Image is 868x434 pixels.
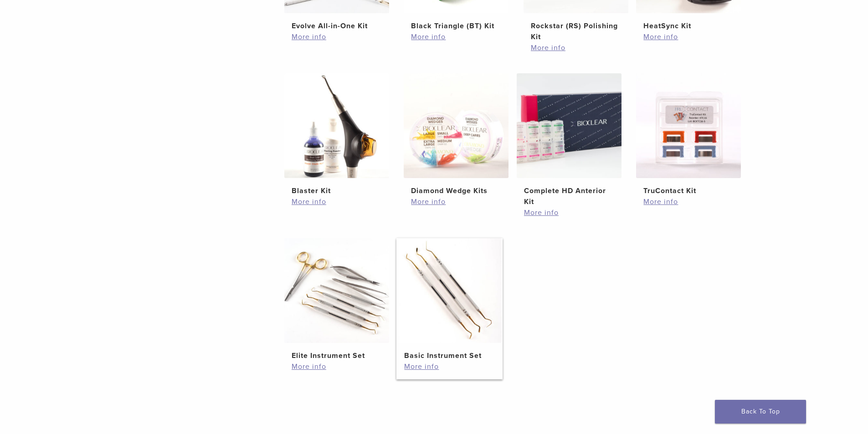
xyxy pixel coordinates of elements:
[284,73,390,196] a: Blaster KitBlaster Kit
[292,31,382,42] a: More info
[636,73,742,196] a: TruContact KitTruContact Kit
[531,20,621,42] h2: Rockstar (RS) Polishing Kit
[643,20,734,31] h2: HeatSync Kit
[524,207,614,218] a: More info
[284,73,389,178] img: Blaster Kit
[404,361,494,372] a: More info
[292,196,382,207] a: More info
[715,400,806,424] a: Back To Top
[397,238,502,343] img: Basic Instrument Set
[643,31,734,42] a: More info
[284,238,389,343] img: Elite Instrument Set
[531,42,621,53] a: More info
[636,73,741,178] img: TruContact Kit
[411,31,501,42] a: More info
[292,361,382,372] a: More info
[404,350,494,361] h2: Basic Instrument Set
[292,185,382,196] h2: Blaster Kit
[284,238,390,361] a: Elite Instrument SetElite Instrument Set
[292,20,382,31] h2: Evolve All-in-One Kit
[524,185,614,207] h2: Complete HD Anterior Kit
[403,73,509,196] a: Diamond Wedge KitsDiamond Wedge Kits
[396,238,503,361] a: Basic Instrument SetBasic Instrument Set
[643,185,734,196] h2: TruContact Kit
[411,20,501,31] h2: Black Triangle (BT) Kit
[643,196,734,207] a: More info
[411,196,501,207] a: More info
[411,185,501,196] h2: Diamond Wedge Kits
[404,73,508,178] img: Diamond Wedge Kits
[516,73,622,207] a: Complete HD Anterior KitComplete HD Anterior Kit
[292,350,382,361] h2: Elite Instrument Set
[517,73,621,178] img: Complete HD Anterior Kit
